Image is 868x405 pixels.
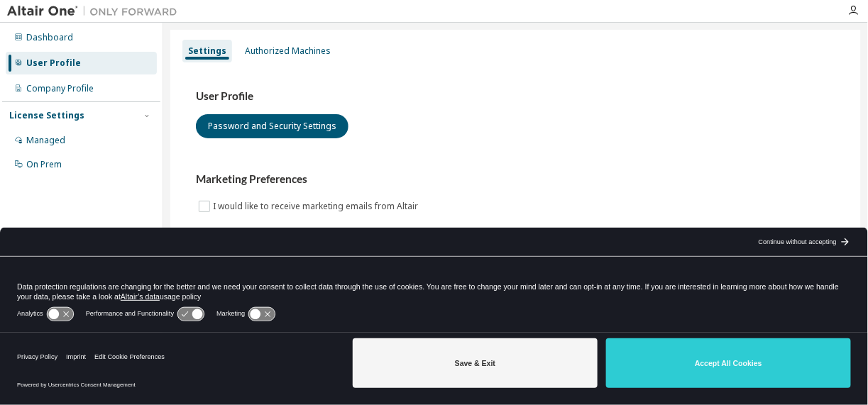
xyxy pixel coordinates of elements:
button: Password and Security Settings [196,114,348,138]
div: Company Profile [26,83,94,94]
div: Managed [26,135,65,146]
h3: User Profile [196,89,835,104]
label: I would like to receive marketing emails from Altair [213,198,421,215]
div: On Prem [26,159,62,170]
h3: Marketing Preferences [196,172,835,187]
div: User Profile [26,57,81,69]
div: Settings [188,45,226,57]
img: Altair One [7,4,185,18]
div: License Settings [9,110,84,121]
div: Dashboard [26,32,73,43]
div: Authorized Machines [245,45,331,57]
